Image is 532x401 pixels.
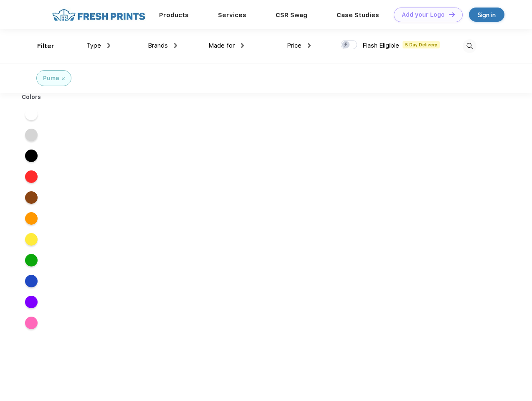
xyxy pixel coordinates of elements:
[148,42,168,49] span: Brands
[478,10,496,20] div: Sign in
[15,93,48,102] div: Colors
[37,41,54,51] div: Filter
[287,42,301,49] span: Price
[362,42,399,49] span: Flash Eligible
[463,39,476,53] img: desktop_search.svg
[218,11,246,19] a: Services
[276,11,307,19] a: CSR Swag
[308,43,311,48] img: dropdown.png
[159,11,189,19] a: Products
[43,74,59,83] div: Puma
[50,8,148,22] img: fo%20logo%202.webp
[208,42,235,49] span: Made for
[107,43,110,48] img: dropdown.png
[241,43,244,48] img: dropdown.png
[174,43,177,48] img: dropdown.png
[86,42,101,49] span: Type
[469,8,504,22] a: Sign in
[402,11,445,18] div: Add your Logo
[62,77,65,80] img: filter_cancel.svg
[449,12,455,17] img: DT
[403,41,440,48] span: 5 Day Delivery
